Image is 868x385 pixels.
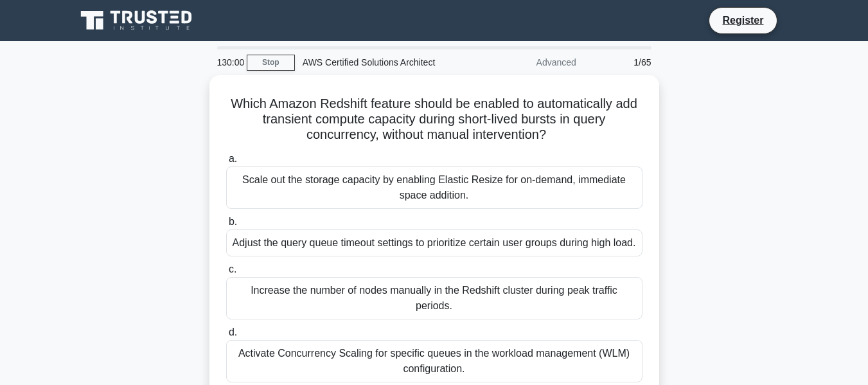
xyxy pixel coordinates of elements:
div: Increase the number of nodes manually in the Redshift cluster during peak traffic periods. [226,277,642,319]
a: Stop [247,55,295,71]
div: AWS Certified Solutions Architect [295,49,472,75]
span: b. [229,216,237,227]
div: Scale out the storage capacity by enabling Elastic Resize for on-demand, immediate space addition. [226,166,642,209]
div: 1/65 [584,49,659,75]
div: Adjust the query queue timeout settings to prioritize certain user groups during high load. [226,229,642,256]
div: 130:00 [209,49,247,75]
span: a. [229,153,237,164]
div: Activate Concurrency Scaling for specific queues in the workload management (WLM) configuration. [226,340,642,382]
a: Register [714,12,771,28]
span: c. [229,264,236,274]
span: d. [229,327,237,337]
div: Advanced [472,49,584,75]
h5: Which Amazon Redshift feature should be enabled to automatically add transient compute capacity d... [225,96,644,143]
